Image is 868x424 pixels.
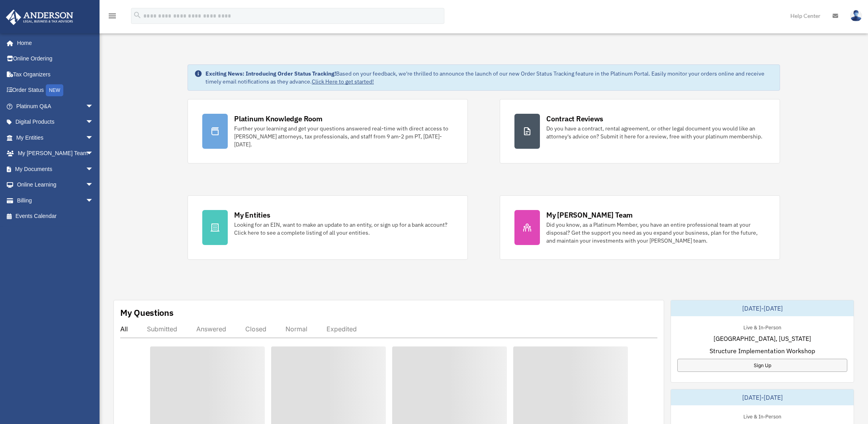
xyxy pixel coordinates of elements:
[6,193,106,208] a: Billingarrow_drop_down
[86,130,102,146] span: arrow_drop_down
[714,334,811,343] span: [GEOGRAPHIC_DATA], [US_STATE]
[500,99,780,163] a: Contract Reviews Do you have a contract, rental agreement, or other legal document you would like...
[500,195,780,260] a: My [PERSON_NAME] Team Did you know, as a Platinum Member, you have an entire professional team at...
[133,11,142,19] i: search
[234,221,453,237] div: Looking for an EIN, want to make an update to an entity, or sign up for a bank account? Click her...
[234,124,453,148] div: Further your learning and get your questions answered real-time with direct access to [PERSON_NAM...
[710,346,815,356] span: Structure Implementation Workshop
[234,210,270,220] div: My Entities
[546,114,603,124] div: Contract Reviews
[326,325,357,333] div: Expedited
[546,221,765,245] div: Did you know, as a Platinum Member, you have an entire professional team at your disposal? Get th...
[196,325,226,333] div: Answered
[86,177,102,193] span: arrow_drop_down
[677,359,847,372] a: Sign Up
[86,146,102,162] span: arrow_drop_down
[108,14,117,21] a: menu
[546,124,765,140] div: Do you have a contract, rental agreement, or other legal document you would like an attorney's ad...
[6,114,106,130] a: Digital Productsarrow_drop_down
[6,51,106,67] a: Online Ordering
[4,10,76,25] img: Anderson Advisors Platinum Portal
[6,35,102,51] a: Home
[188,99,468,163] a: Platinum Knowledge Room Further your learning and get your questions answered real-time with dire...
[671,300,854,316] div: [DATE]-[DATE]
[205,70,336,77] strong: Exciting News: Introducing Order Status Tracking!
[6,177,106,193] a: Online Learningarrow_drop_down
[850,10,862,21] img: User Pic
[6,161,106,177] a: My Documentsarrow_drop_down
[120,307,174,319] div: My Questions
[205,70,773,86] div: Based on your feedback, we're thrilled to announce the launch of our new Order Status Tracking fe...
[6,146,106,161] a: My [PERSON_NAME] Teamarrow_drop_down
[86,193,102,209] span: arrow_drop_down
[234,114,323,124] div: Platinum Knowledge Room
[671,389,854,405] div: [DATE]-[DATE]
[6,208,106,224] a: Events Calendar
[86,161,102,177] span: arrow_drop_down
[46,84,63,96] div: NEW
[6,66,106,82] a: Tax Organizers
[147,325,177,333] div: Submitted
[6,130,106,146] a: My Entitiesarrow_drop_down
[6,82,106,99] a: Order StatusNEW
[86,98,102,115] span: arrow_drop_down
[120,325,128,333] div: All
[86,114,102,130] span: arrow_drop_down
[6,98,106,114] a: Platinum Q&Aarrow_drop_down
[737,323,788,331] div: Live & In-Person
[737,412,788,420] div: Live & In-Person
[312,78,374,85] a: Click Here to get started!
[188,195,468,260] a: My Entities Looking for an EIN, want to make an update to an entity, or sign up for a bank accoun...
[546,210,633,220] div: My [PERSON_NAME] Team
[245,325,266,333] div: Closed
[285,325,307,333] div: Normal
[108,11,117,21] i: menu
